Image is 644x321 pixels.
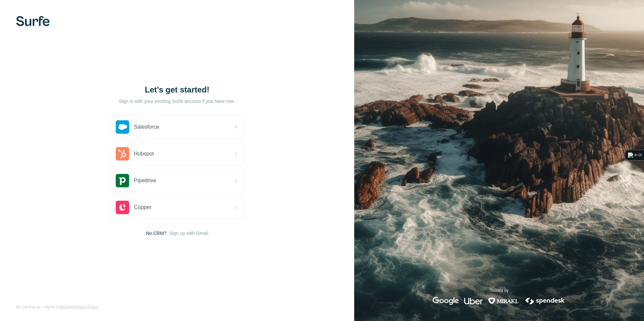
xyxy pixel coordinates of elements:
[116,201,129,214] img: copper's logo
[59,305,70,309] a: Terms
[110,84,244,95] h1: Let’s get started!
[628,152,633,158] img: logo
[433,297,459,305] img: google's logo
[464,297,483,305] img: uber's logo
[488,297,519,305] img: mirakl's logo
[73,305,98,309] a: Privacy Policy
[134,123,159,131] span: Salesforce
[490,287,508,294] p: Trusted by
[116,174,129,187] img: pipedrive's logo
[524,297,566,305] img: spendesk's logo
[169,230,208,237] button: Sign up with Gmail
[146,230,166,237] span: No CRM?
[635,152,642,158] div: In 1h
[16,304,98,310] span: By signing up, I agree to &
[134,177,156,185] span: Pipedrive
[116,147,129,160] img: hubspot's logo
[116,120,129,134] img: salesforce's logo
[119,98,235,105] p: Sign in with your existing Surfe account if you have one.
[134,150,154,158] span: Hubspot
[16,16,50,26] img: Surfe's logo
[134,203,151,211] span: Copper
